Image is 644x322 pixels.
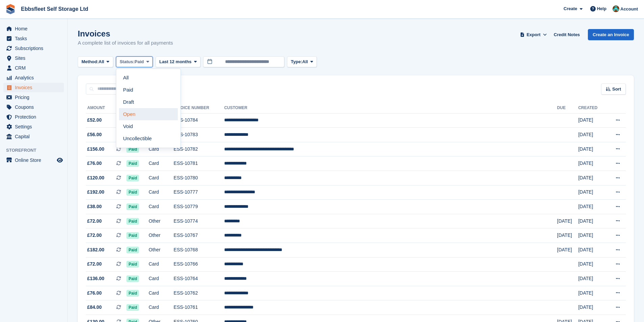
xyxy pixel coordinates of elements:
[119,108,178,120] a: Open
[578,228,605,243] td: [DATE]
[3,63,64,73] a: menu
[87,131,102,138] span: £56.00
[578,156,605,171] td: [DATE]
[613,5,619,12] img: George Spring
[578,185,605,200] td: [DATE]
[87,174,104,181] span: £120.00
[597,5,606,12] span: Help
[3,73,64,82] a: menu
[557,214,578,228] td: [DATE]
[87,203,102,210] span: £38.00
[149,156,174,171] td: Card
[588,29,634,40] a: Create an Invoice
[174,200,224,214] td: ESS-10779
[3,34,64,43] a: menu
[3,44,64,53] a: menu
[174,185,224,200] td: ESS-10777
[174,257,224,272] td: ESS-10766
[149,243,174,257] td: Other
[302,58,308,65] span: All
[78,56,113,68] button: Method: All
[116,56,153,68] button: Status: Paid
[126,146,139,153] span: Paid
[78,29,173,38] h1: Invoices
[87,261,102,268] span: £72.00
[135,58,144,65] span: Paid
[174,286,224,300] td: ESS-10762
[120,58,135,65] span: Status:
[527,31,541,38] span: Export
[156,56,200,68] button: Last 12 months
[174,243,224,257] td: ESS-10768
[15,83,55,92] span: Invoices
[87,146,104,153] span: £156.00
[149,185,174,200] td: Card
[126,275,139,282] span: Paid
[119,84,178,96] a: Paid
[578,142,605,156] td: [DATE]
[87,304,102,311] span: £84.00
[87,246,104,253] span: £182.00
[15,155,55,165] span: Online Store
[557,243,578,257] td: [DATE]
[174,214,224,228] td: ESS-10774
[15,93,55,102] span: Pricing
[3,132,64,141] a: menu
[3,155,64,165] a: menu
[551,29,582,40] a: Credit Notes
[15,102,55,112] span: Coupons
[149,257,174,272] td: Card
[578,300,605,315] td: [DATE]
[87,290,102,297] span: £76.00
[87,117,102,124] span: £52.00
[174,272,224,286] td: ESS-10764
[3,53,64,63] a: menu
[174,128,224,142] td: ESS-10783
[126,160,139,167] span: Paid
[15,132,55,141] span: Capital
[81,58,99,65] span: Method:
[119,72,178,84] a: All
[15,34,55,43] span: Tasks
[15,44,55,53] span: Subscriptions
[3,102,64,112] a: menu
[578,113,605,128] td: [DATE]
[578,103,605,114] th: Created
[149,228,174,243] td: Other
[578,272,605,286] td: [DATE]
[174,171,224,185] td: ESS-10780
[578,171,605,185] td: [DATE]
[87,189,104,196] span: £192.00
[578,243,605,257] td: [DATE]
[87,275,104,282] span: £136.00
[87,218,102,225] span: £72.00
[149,200,174,214] td: Card
[87,232,102,239] span: £72.00
[578,257,605,272] td: [DATE]
[519,29,548,40] button: Export
[126,232,139,239] span: Paid
[620,6,638,13] span: Account
[15,63,55,73] span: CRM
[119,96,178,108] a: Draft
[78,39,173,47] p: A complete list of invoices for all payments
[119,120,178,132] a: Void
[126,218,139,225] span: Paid
[578,128,605,142] td: [DATE]
[87,160,102,167] span: £76.00
[18,3,91,15] a: Ebbsfleet Self Storage Ltd
[149,214,174,228] td: Other
[56,156,64,164] a: Preview store
[149,286,174,300] td: Card
[174,142,224,156] td: ESS-10782
[99,58,104,65] span: All
[86,103,126,114] th: Amount
[578,200,605,214] td: [DATE]
[149,142,174,156] td: Card
[174,113,224,128] td: ESS-10784
[149,171,174,185] td: Card
[564,5,577,12] span: Create
[578,214,605,228] td: [DATE]
[149,272,174,286] td: Card
[287,56,317,68] button: Type: All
